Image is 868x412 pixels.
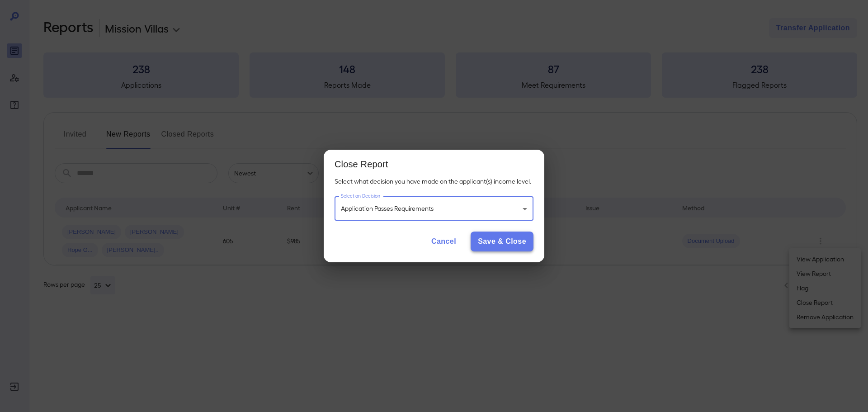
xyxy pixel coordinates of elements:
button: Save & Close [471,232,533,251]
label: Select an Decision [341,193,380,199]
p: Select what decision you have made on the applicant(s) income level. [335,177,533,186]
h2: Close Report [324,150,544,177]
button: Cancel [424,232,463,251]
div: Application Passes Requirements [335,197,533,221]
